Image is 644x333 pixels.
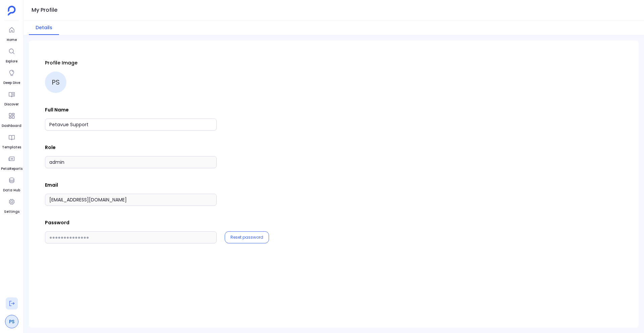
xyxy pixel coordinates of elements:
[5,315,18,328] a: PS
[2,131,21,150] a: Templates
[2,123,21,129] span: Dashboard
[6,59,18,64] span: Explore
[45,72,66,93] div: PS
[45,144,623,151] p: Role
[32,5,57,15] h1: My Profile
[45,194,217,206] input: Email
[6,45,18,64] a: Explore
[1,166,22,172] span: PetaReports
[3,188,20,193] span: Data Hub
[45,182,623,188] p: Email
[3,80,20,86] span: Deep Dive
[2,145,21,150] span: Templates
[1,153,22,172] a: PetaReports
[45,231,217,243] input: ●●●●●●●●●●●●●●
[2,110,21,129] a: Dashboard
[3,174,20,193] a: Data Hub
[3,67,20,86] a: Deep Dive
[4,209,19,215] span: Settings
[45,219,623,226] p: Password
[4,196,19,215] a: Settings
[230,235,263,240] button: Reset password
[8,6,16,16] img: petavue logo
[45,59,623,66] p: Profile Image
[29,20,59,35] button: Details
[6,37,18,43] span: Home
[45,156,217,168] input: Role
[6,24,18,43] a: Home
[4,102,19,107] span: Discover
[4,88,19,107] a: Discover
[45,118,217,131] input: Full Name
[45,106,623,113] p: Full Name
